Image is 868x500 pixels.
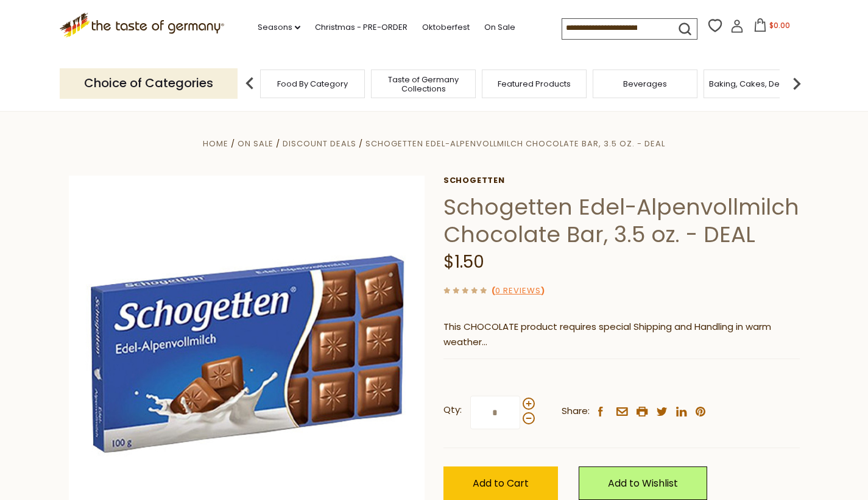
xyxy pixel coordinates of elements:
a: Schogetten [443,176,800,185]
a: Baking, Cakes, Desserts [709,79,803,88]
span: $1.50 [443,250,484,274]
a: Schogetten Edel-Alpenvollmilch Chocolate Bar, 3.5 oz. - DEAL [365,138,665,149]
span: Share: [562,404,590,419]
a: Food By Category [277,79,348,88]
a: Add to Wishlist [579,466,707,500]
a: Discount Deals [283,138,356,149]
img: previous arrow [238,71,262,96]
a: Beverages [623,79,667,88]
strong: Qty: [443,402,462,418]
a: Featured Products [498,79,571,88]
button: $0.00 [746,18,798,37]
img: next arrow [785,71,809,96]
a: Seasons [258,21,300,34]
a: On Sale [484,21,515,34]
a: Christmas - PRE-ORDER [315,21,408,34]
a: On Sale [238,138,273,149]
a: Home [203,138,228,149]
span: $0.00 [769,20,790,30]
p: This CHOCOLATE product requires special Shipping and Handling in warm weather [443,320,800,350]
h1: Schogetten Edel-Alpenvollmilch Chocolate Bar, 3.5 oz. - DEAL [443,193,800,248]
button: Add to Cart [443,466,558,500]
input: Qty: [470,396,520,429]
span: ( ) [492,285,545,296]
a: Taste of Germany Collections [375,75,472,93]
span: Add to Cart [473,476,529,490]
a: Oktoberfest [422,21,470,34]
a: 0 Reviews [495,285,541,298]
p: Choice of Categories [60,68,238,98]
